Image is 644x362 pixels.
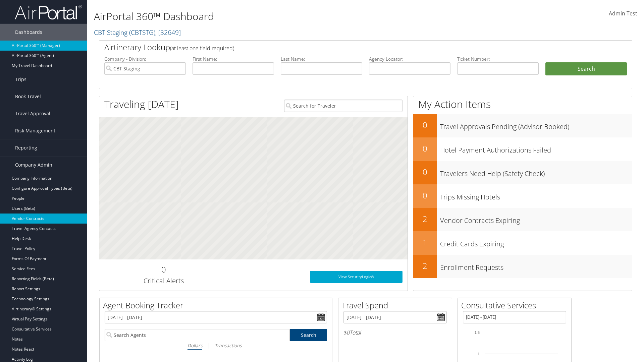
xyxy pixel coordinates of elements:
[369,56,450,62] label: Agency Locator:
[105,329,290,341] input: Search Agents
[413,213,437,225] h2: 2
[413,231,632,255] a: 1Credit Cards Expiring
[94,28,181,37] a: CBT Staging
[413,143,437,154] h2: 0
[193,56,274,62] label: First Name:
[104,97,179,111] h1: Traveling [DATE]
[413,190,437,201] h2: 0
[413,255,632,278] a: 2Enrollment Requests
[290,329,327,341] a: Search
[545,62,627,76] button: Search
[413,114,632,137] a: 0Travel Approvals Pending (Advisor Booked)
[440,189,632,202] h3: Trips Missing Hotels
[155,28,181,37] span: , [ 32649 ]
[105,341,327,350] div: |
[129,28,155,37] span: ( CBTSTG )
[104,264,223,275] h2: 0
[413,260,437,271] h2: 2
[413,161,632,184] a: 0Travelers Need Help (Safety Check)
[281,56,362,62] label: Last Name:
[475,330,480,335] tspan: 1.5
[440,213,632,225] h3: Vendor Contracts Expiring
[413,184,632,208] a: 0Trips Missing Hotels
[440,142,632,155] h3: Hotel Payment Authorizations Failed
[15,24,42,41] span: Dashboards
[413,208,632,231] a: 2Vendor Contracts Expiring
[104,42,583,53] h2: Airtinerary Lookup
[413,97,632,111] h1: My Action Items
[215,342,241,349] i: Transactions
[310,271,402,283] a: View SecurityLogic®
[187,342,202,349] i: Dollars
[413,237,437,248] h2: 1
[343,329,447,336] h6: Total
[170,45,234,52] span: (at least one field required)
[15,122,55,139] span: Risk Management
[609,3,637,24] a: Admin Test
[15,71,26,88] span: Trips
[94,9,456,23] h1: AirPortal 360™ Dashboard
[15,139,37,156] span: Reporting
[440,119,632,131] h3: Travel Approvals Pending (Advisor Booked)
[413,166,437,178] h2: 0
[440,259,632,272] h3: Enrollment Requests
[440,236,632,249] h3: Credit Cards Expiring
[609,10,637,17] span: Admin Test
[104,276,223,286] h3: Critical Alerts
[478,352,480,356] tspan: 1
[103,300,332,311] h2: Agent Booking Tracker
[104,56,186,62] label: Company - Division:
[284,100,402,112] input: Search for Traveler
[440,166,632,178] h3: Travelers Need Help (Safety Check)
[342,300,452,311] h2: Travel Spend
[461,300,571,311] h2: Consultative Services
[15,157,52,173] span: Company Admin
[413,137,632,161] a: 0Hotel Payment Authorizations Failed
[15,4,82,20] img: airportal-logo.png
[343,329,350,336] span: $0
[15,105,50,122] span: Travel Approval
[413,119,437,131] h2: 0
[15,88,41,105] span: Book Travel
[457,56,539,62] label: Ticket Number:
